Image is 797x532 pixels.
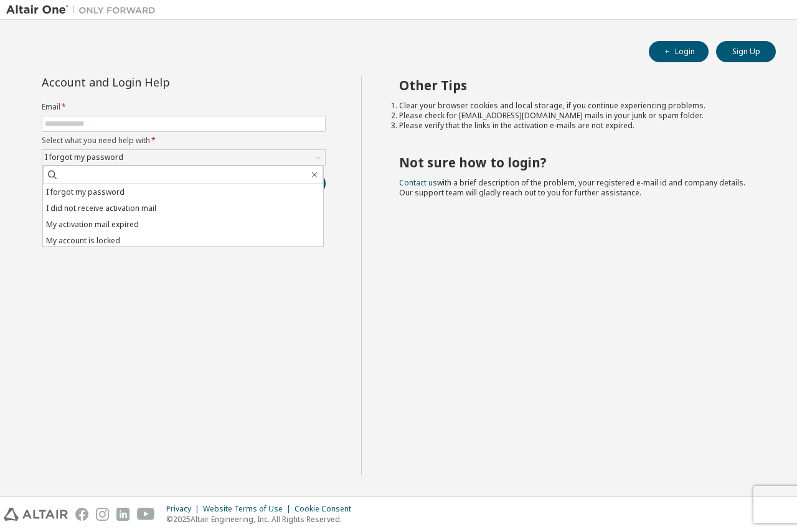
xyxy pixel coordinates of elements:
li: I forgot my password [43,184,323,200]
label: Email [42,102,326,112]
h2: Not sure how to login? [399,154,754,170]
li: Please verify that the links in the activation e-mails are not expired. [399,121,754,131]
button: Sign Up [716,41,776,62]
img: facebook.svg [75,508,88,521]
li: Please check for [EMAIL_ADDRESS][DOMAIN_NAME] mails in your junk or spam folder. [399,111,754,121]
div: Website Terms of Use [203,504,295,514]
span: with a brief description of the problem, your registered e-mail id and company details. Our suppo... [399,177,745,198]
p: © 2025 Altair Engineering, Inc. All Rights Reserved. [166,514,359,525]
li: Clear your browser cookies and local storage, if you continue experiencing problems. [399,101,754,111]
img: altair_logo.svg [4,508,68,521]
div: I forgot my password [43,151,125,164]
div: Account and Login Help [42,77,269,87]
div: I forgot my password [42,150,325,165]
h2: Other Tips [399,77,754,93]
div: Cookie Consent [295,504,359,514]
label: Select what you need help with [42,136,326,146]
img: youtube.svg [137,508,155,521]
a: Contact us [399,177,437,188]
img: instagram.svg [96,508,109,521]
img: Altair One [6,4,162,16]
button: Login [649,41,709,62]
div: Privacy [166,504,203,514]
img: linkedin.svg [116,508,130,521]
